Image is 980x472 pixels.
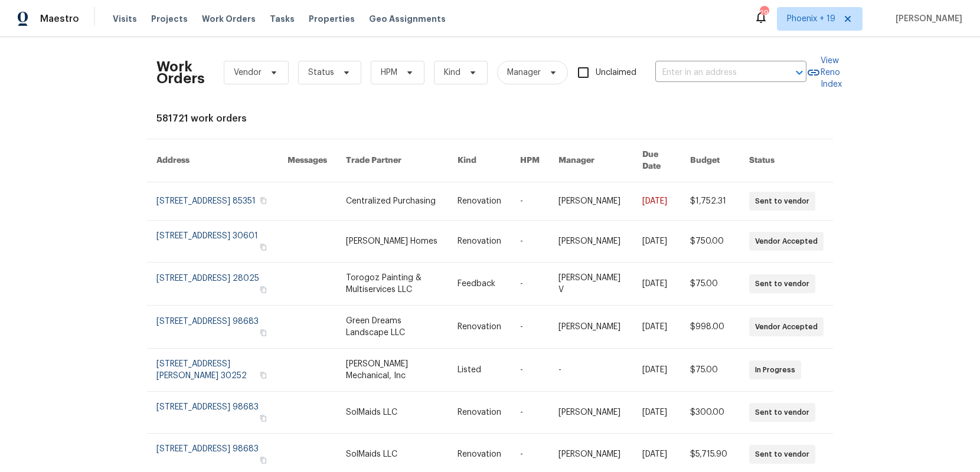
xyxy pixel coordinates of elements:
[511,349,549,392] td: -
[337,306,448,349] td: Green Dreams Landscape LLC
[549,306,633,349] td: [PERSON_NAME]
[511,139,549,182] th: HPM
[258,284,269,295] button: Copy Address
[448,306,511,349] td: Renovation
[891,13,962,25] span: [PERSON_NAME]
[655,64,773,82] input: Enter in an address
[113,13,137,25] span: Visits
[308,67,334,78] span: Status
[151,13,188,25] span: Projects
[258,242,269,253] button: Copy Address
[549,139,633,182] th: Manager
[369,13,446,25] span: Geo Assignments
[507,67,541,78] span: Manager
[444,67,460,78] span: Kind
[156,113,824,124] div: 581721 work orders
[681,139,740,182] th: Budget
[278,139,337,182] th: Messages
[202,13,256,25] span: Work Orders
[40,13,79,25] span: Maestro
[633,139,681,182] th: Due Date
[258,370,269,381] button: Copy Address
[258,413,269,424] button: Copy Address
[549,221,633,263] td: [PERSON_NAME]
[791,64,808,81] button: Open
[549,263,633,306] td: [PERSON_NAME] V
[448,139,511,182] th: Kind
[147,139,278,182] th: Address
[511,392,549,434] td: -
[337,349,448,392] td: [PERSON_NAME] Mechanical, Inc
[448,182,511,221] td: Renovation
[740,139,833,182] th: Status
[596,67,636,79] span: Unclaimed
[760,7,768,19] div: 290
[787,13,835,25] span: Phoenix + 19
[448,392,511,434] td: Renovation
[511,221,549,263] td: -
[511,306,549,349] td: -
[309,13,355,25] span: Properties
[258,455,269,466] button: Copy Address
[337,182,448,221] td: Centralized Purchasing
[337,263,448,306] td: Torogoz Painting & Multiservices LLC
[337,139,448,182] th: Trade Partner
[448,263,511,306] td: Feedback
[549,349,633,392] td: -
[549,392,633,434] td: [PERSON_NAME]
[270,15,295,23] span: Tasks
[381,67,397,78] span: HPM
[337,221,448,263] td: [PERSON_NAME] Homes
[258,327,269,338] button: Copy Address
[337,392,448,434] td: SolMaids LLC
[156,61,205,84] h2: Work Orders
[258,195,269,206] button: Copy Address
[549,182,633,221] td: [PERSON_NAME]
[511,182,549,221] td: -
[448,221,511,263] td: Renovation
[234,67,262,78] span: Vendor
[511,263,549,306] td: -
[806,55,842,90] a: View Reno Index
[448,349,511,392] td: Listed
